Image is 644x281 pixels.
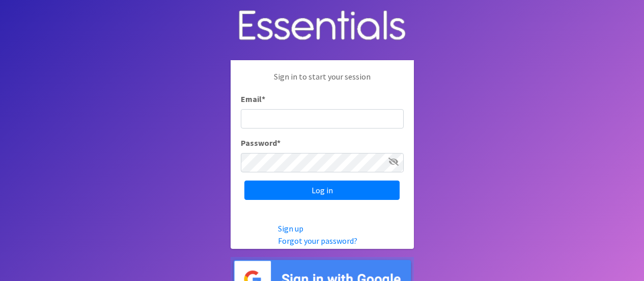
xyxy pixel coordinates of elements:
abbr: required [277,138,281,148]
label: Password [241,137,281,149]
p: Sign in to start your session [241,70,404,93]
abbr: required [262,94,265,104]
input: Log in [244,181,400,200]
a: Sign up [278,223,303,234]
label: Email [241,93,265,105]
a: Forgot your password? [278,236,357,246]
